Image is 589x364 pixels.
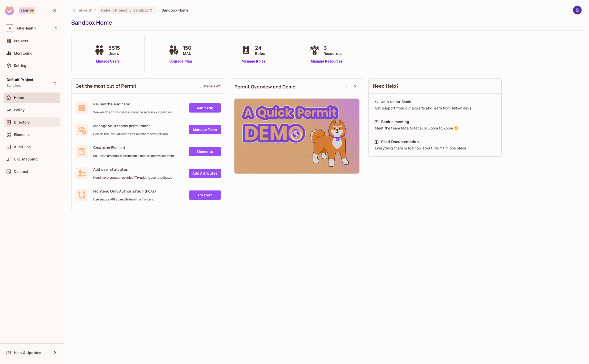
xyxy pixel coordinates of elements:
span: Resources [324,51,343,56]
span: Help & Updates [14,351,41,355]
span: Use secure API's directly from the frontend [93,197,156,201]
div: Everything there is to know about Permit in one place [374,146,496,151]
span: Manage your teams permissions [93,123,168,128]
span: 3 [324,44,343,52]
span: Add user attributes [93,167,172,172]
span: 150 [183,44,191,52]
a: Upgrade Plan [168,59,194,64]
div: Sandbox Home [71,19,579,26]
div: Startup [19,7,35,14]
span: Need Help? [373,83,399,89]
a: Manage Resources [308,59,345,64]
span: Frontend Only Authorization (FoAz) [93,189,156,194]
span: URL Mapping [14,157,38,161]
span: Review the Audit Log [93,102,172,106]
span: Audit Log [14,145,31,149]
span: : [130,8,131,12]
img: SReyMgAAAABJRU5ErkJggg== [5,6,14,15]
div: Get support from out experts and learn from fellow devs [374,106,496,111]
img: Stephen Morrison [573,6,582,14]
span: A [6,24,14,32]
span: Sandbox [133,8,149,13]
span: Projects [14,39,28,43]
a: Manage Users [93,59,122,64]
span: 5515 [108,44,120,52]
li: / [158,8,160,13]
span: Permit Overview and Demo [234,84,296,90]
span: MAU [183,51,191,56]
span: Sandbox Home [162,8,189,13]
div: Read Documentation [381,139,419,144]
span: Settings [14,64,28,68]
span: Home [14,96,24,100]
span: Create an Element [93,145,174,150]
a: Manage Team [189,125,221,134]
span: the active workspace [73,8,92,13]
a: Audit Log [189,103,221,113]
span: Build and embed a customizable access control element [93,154,174,158]
span: Default Project [101,8,128,13]
li: / [95,8,96,13]
a: Add Attrbutes [189,169,221,178]
a: Manage Roles [240,59,267,64]
a: Try FoAz [189,190,221,200]
span: See which actions were allowed based on your policies [93,110,172,114]
span: Policy [14,108,25,112]
span: Users [108,51,120,56]
span: Decide the level of access for members of your team [93,132,168,136]
a: Elements [189,147,221,156]
span: Get the most out of Permit [76,83,137,89]
span: 24 [255,44,265,52]
span: Workspace: AllieHealth [16,26,36,30]
div: Join us on Slack [381,99,411,104]
div: Book a meeting [381,119,409,124]
div: Meet the team face to face, or Zoom to Zoom 😉 [374,126,496,131]
span: Monitoring [14,51,33,55]
span: Sandbox [7,84,21,88]
span: Default Project [7,78,33,82]
span: Need more granular policies? Try adding user attributes [93,176,172,180]
span: Roles [255,51,265,56]
span: Connect [14,169,28,174]
span: Elements [14,133,30,137]
span: Directory [14,120,30,124]
div: 5 Steps Left [199,84,221,88]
